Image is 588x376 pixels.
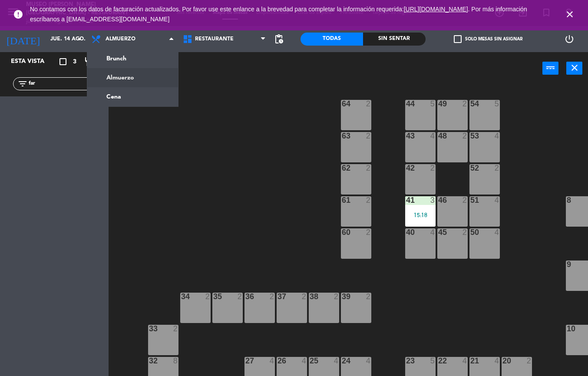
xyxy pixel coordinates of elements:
div: 5 [430,100,436,108]
div: 32 [149,357,149,365]
button: power_input [542,62,558,75]
div: 41 [406,196,406,204]
div: 4 [302,357,307,365]
i: power_settings_new [564,34,575,44]
i: crop_square [58,56,68,67]
div: 60 [342,228,342,236]
div: 2 [366,228,371,236]
div: 21 [470,357,471,365]
div: 46 [438,196,439,204]
div: 4 [495,196,500,204]
a: . Por más información escríbanos a [EMAIL_ADDRESS][DOMAIN_NAME] [30,6,527,23]
div: 2 [173,325,178,333]
span: pending_actions [274,34,284,44]
div: 20 [502,357,503,365]
a: Almuerzo [87,68,178,87]
label: Solo mesas sin asignar [454,35,522,43]
div: 38 [310,293,310,300]
div: 61 [342,196,342,204]
a: Cena [87,87,178,106]
div: 44 [406,100,406,108]
div: 43 [406,132,406,140]
div: 36 [245,293,246,300]
div: 4 [366,357,371,365]
div: 9 [567,261,567,268]
i: close [569,63,580,73]
div: Esta vista [4,56,63,67]
div: 2 [366,100,371,108]
div: 53 [470,132,471,140]
div: 2 [527,357,532,365]
div: 2 [366,164,371,172]
div: 4 [495,228,500,236]
i: restaurant [84,56,94,67]
i: error [13,9,23,20]
div: 64 [342,100,342,108]
div: 2 [462,196,468,204]
div: 8 [173,357,178,365]
div: 48 [438,132,439,140]
div: 27 [245,357,246,365]
div: 2 [462,132,468,140]
div: 3 [430,196,436,204]
div: 52 [470,164,471,172]
div: 5 [495,100,500,108]
div: 4 [430,132,436,140]
i: power_input [545,63,556,73]
div: 62 [342,164,342,172]
i: close [565,9,575,20]
div: Todas [301,33,363,46]
a: [URL][DOMAIN_NAME] [404,6,468,13]
div: 37 [277,293,278,300]
div: 34 [181,293,182,300]
div: 24 [342,357,342,365]
div: 23 [406,357,406,365]
a: Brunch [87,49,178,68]
span: check_box_outline_blank [454,35,462,43]
div: 4 [495,357,500,365]
div: 39 [342,293,342,300]
div: 40 [406,228,406,236]
div: 63 [342,132,342,140]
div: 35 [213,293,214,300]
div: 10 [567,325,567,333]
div: 2 [430,164,436,172]
div: 2 [270,293,275,300]
div: 45 [438,228,439,236]
span: Almuerzo [106,36,135,42]
div: 26 [277,357,278,365]
div: 4 [334,357,339,365]
div: 25 [310,357,310,365]
input: Filtrar por nombre... [28,79,95,89]
div: 2 [302,293,307,300]
div: 5 [430,357,436,365]
i: filter_list [17,79,28,89]
div: 2 [205,293,211,300]
div: 33 [149,325,149,333]
div: 51 [470,196,471,204]
span: 3 [73,57,76,67]
div: 15:18 [405,212,436,218]
div: 50 [470,228,471,236]
div: 22 [438,357,439,365]
div: 4 [430,228,436,236]
span: Restaurante [195,36,234,42]
div: Sin sentar [363,33,426,46]
div: 4 [270,357,275,365]
div: 2 [495,164,500,172]
i: arrow_drop_down [74,34,85,44]
span: No contamos con los datos de facturación actualizados. Por favor use este enlance a la brevedad p... [30,6,527,23]
div: 2 [462,100,468,108]
div: 2 [334,293,339,300]
div: 2 [462,228,468,236]
div: 2 [238,293,243,300]
div: 42 [406,164,406,172]
div: 2 [366,293,371,300]
div: 2 [366,132,371,140]
div: 54 [470,100,471,108]
div: 4 [495,132,500,140]
div: 2 [366,196,371,204]
button: close [566,62,582,75]
div: 8 [567,196,567,204]
div: 4 [462,357,468,365]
